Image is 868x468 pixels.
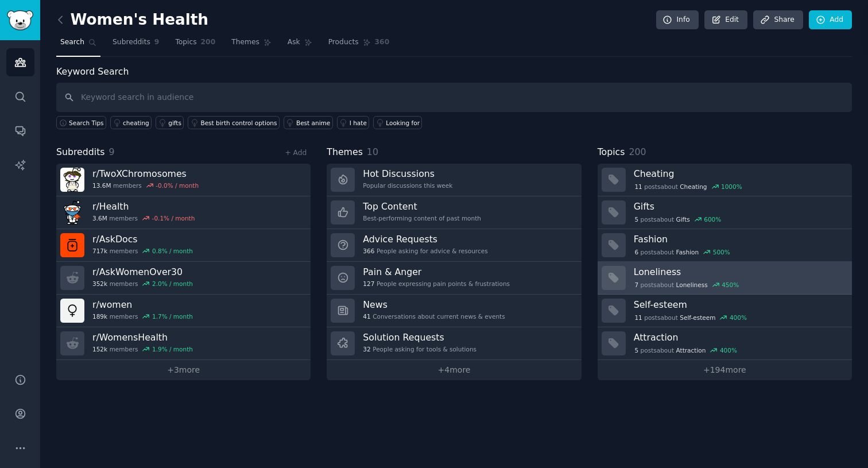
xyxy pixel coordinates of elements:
[156,181,199,189] div: -0.0 % / month
[60,200,84,225] img: Health
[92,181,199,189] div: members
[327,327,581,360] a: Solution Requests32People asking for tools & solutions
[634,168,844,180] h3: Cheating
[363,247,487,255] div: People asking for advice & resources
[92,214,107,222] span: 3.6M
[56,145,105,160] span: Subreddits
[92,214,195,222] div: members
[110,116,152,129] a: cheating
[56,327,311,360] a: r/WomensHealth152kmembers1.9% / month
[722,281,739,289] div: 450 %
[109,146,115,157] span: 9
[809,10,852,30] a: Add
[634,248,638,256] span: 6
[92,312,107,320] span: 189k
[327,262,581,295] a: Pain & Anger127People expressing pain points & frustrations
[60,233,84,257] img: AskDocs
[373,116,422,129] a: Looking for
[285,149,307,157] a: + Add
[629,146,646,157] span: 200
[634,266,844,278] h3: Loneliness
[598,327,852,360] a: Attraction5postsaboutAttraction400%
[152,312,193,320] div: 1.7 % / month
[363,233,487,245] h3: Advice Requests
[363,312,370,320] span: 41
[598,229,852,262] a: Fashion6postsaboutFashion500%
[634,233,844,245] h3: Fashion
[676,215,690,223] span: Gifts
[680,183,707,191] span: Cheating
[92,247,193,255] div: members
[92,312,193,320] div: members
[676,248,699,256] span: Fashion
[69,119,104,127] span: Search Tips
[152,345,193,353] div: 1.9 % / month
[56,164,311,196] a: r/TwoXChromosomes13.6Mmembers-0.0% / month
[171,33,219,57] a: Topics200
[598,164,852,196] a: Cheating11postsaboutCheating1000%
[7,10,33,30] img: GummySearch logo
[363,345,370,353] span: 32
[231,37,259,48] span: Themes
[92,299,193,311] h3: r/ women
[152,247,193,255] div: 0.8 % / month
[56,66,129,77] label: Keyword Search
[327,145,363,160] span: Themes
[328,37,359,48] span: Products
[188,116,280,129] a: Best birth control options
[350,119,367,127] div: I hate
[108,33,163,57] a: Subreddits9
[327,196,581,229] a: Top ContentBest-performing content of past month
[284,33,316,57] a: Ask
[327,164,581,196] a: Hot DiscussionsPopular discussions this week
[92,168,199,180] h3: r/ TwoXChromosomes
[598,360,852,380] a: +194more
[152,214,195,222] div: -0.1 % / month
[92,247,107,255] span: 717k
[56,196,311,229] a: r/Health3.6Mmembers-0.1% / month
[634,215,638,223] span: 5
[123,119,149,127] div: cheating
[363,214,481,222] div: Best-performing content of past month
[363,345,476,353] div: People asking for tools & solutions
[154,37,160,48] span: 9
[634,280,740,290] div: post s about
[327,360,581,380] a: +4more
[753,10,803,30] a: Share
[56,360,311,380] a: +3more
[327,295,581,327] a: News41Conversations about current news & events
[676,281,708,289] span: Loneliness
[363,331,476,343] h3: Solution Requests
[92,345,193,353] div: members
[92,331,193,343] h3: r/ WomensHealth
[60,299,84,323] img: women
[227,33,276,57] a: Themes
[634,331,844,343] h3: Attraction
[56,83,852,112] input: Keyword search in audience
[634,214,722,225] div: post s about
[56,229,311,262] a: r/AskDocs717kmembers0.8% / month
[327,229,581,262] a: Advice Requests366People asking for advice & resources
[363,181,452,189] div: Popular discussions this week
[92,345,107,353] span: 152k
[324,33,393,57] a: Products360
[634,281,638,289] span: 7
[56,262,311,295] a: r/AskWomenOver30352kmembers2.0% / month
[152,280,193,288] div: 2.0 % / month
[367,146,378,157] span: 10
[634,181,743,192] div: post s about
[92,266,193,278] h3: r/ AskWomenOver30
[296,119,330,127] div: Best anime
[598,295,852,327] a: Self-esteem11postsaboutSelf-esteem400%
[720,346,737,354] div: 400 %
[598,196,852,229] a: Gifts5postsaboutGifts600%
[56,116,106,129] button: Search Tips
[56,33,100,57] a: Search
[92,200,195,212] h3: r/ Health
[713,248,730,256] div: 500 %
[363,168,452,180] h3: Hot Discussions
[704,10,747,30] a: Edit
[56,11,208,29] h2: Women's Health
[56,295,311,327] a: r/women189kmembers1.7% / month
[363,266,510,278] h3: Pain & Anger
